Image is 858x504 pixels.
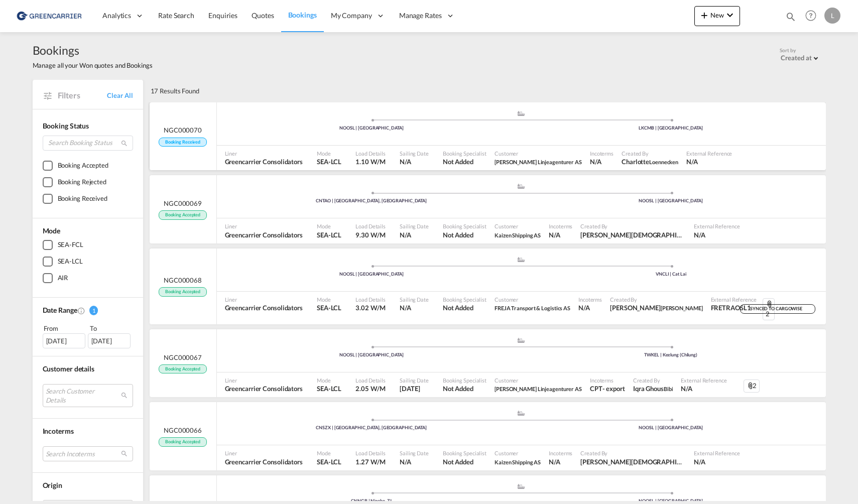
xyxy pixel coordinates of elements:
span: Enquiries [208,11,237,20]
span: External Reference [694,222,740,230]
span: 9.30 W/M [355,231,385,239]
span: N/A [400,230,429,239]
div: Booking Rejected [58,177,106,187]
div: AIR [58,273,68,283]
span: NGC000066 [164,426,202,435]
div: NOOSL | [GEOGRAPHIC_DATA] [521,425,821,431]
md-icon: assets/icons/custom/ship-fill.svg [515,257,527,262]
span: SEA-LCL [317,230,341,239]
span: NGC000067 [164,353,202,362]
md-icon: assets/icons/custom/ship-fill.svg [515,338,527,343]
span: New [698,11,736,19]
span: Load Details [355,376,386,384]
span: Liner [225,222,303,230]
a: Clear All [107,91,133,100]
span: FRETRAOSL1 [711,303,757,312]
span: Booking Accepted [159,210,207,220]
div: SEA-LCL [58,257,83,267]
div: To [89,323,133,333]
span: [PERSON_NAME] Linjeagenturer AS [495,386,582,392]
div: CNSZX | [GEOGRAPHIC_DATA], [GEOGRAPHIC_DATA] [222,425,522,431]
div: Booking Accepted [58,161,108,171]
md-icon: assets/icons/custom/ship-fill.svg [515,484,527,489]
md-icon: icon-plus 400-fg [698,9,710,21]
div: SEA-FCL [58,240,83,250]
div: 2 [763,298,775,320]
div: CPT [590,384,602,393]
button: icon-plus 400-fgNewicon-chevron-down [694,6,740,26]
span: Booking Specialist [443,376,486,384]
span: Sailing Date [400,296,429,303]
div: [DATE] [88,333,131,348]
span: Customer [495,150,582,157]
span: SYNCED TO CARGOWISE [750,306,805,315]
span: Hecksher Linjeagenturer AS [495,157,582,166]
span: Booking Received [159,138,207,147]
span: External Reference [711,296,757,303]
span: External Reference [694,449,740,457]
span: N/A [400,157,429,166]
span: Not Added [443,303,486,312]
span: Not Added [443,384,486,393]
md-icon: assets/icons/custom/ship-fill.svg [515,184,527,189]
div: CNTAO | [GEOGRAPHIC_DATA], [GEOGRAPHIC_DATA] [222,198,522,204]
span: Kaizen Shipping AS [495,232,541,238]
span: Created By [622,150,678,157]
span: Booking Accepted [159,287,207,297]
span: NGC000069 [164,199,202,208]
span: Bookings [288,11,317,19]
span: 1.27 W/M [355,458,385,466]
span: Bookings [33,42,153,58]
span: Booking Status [43,121,89,130]
span: Manage Rates [399,11,442,21]
span: CPT export [590,384,625,393]
span: SEA-LCL [317,303,341,312]
div: NOOSL | [GEOGRAPHIC_DATA] [222,271,522,278]
span: [PERSON_NAME] [661,305,703,311]
div: N/A [549,457,560,466]
span: Kaizen Shipping AS [495,230,541,239]
span: Booking Specialist [443,222,486,230]
span: Jakub Flemming [610,303,702,312]
img: e39c37208afe11efa9cb1d7a6ea7d6f5.png [15,5,83,27]
div: NGC000069 Booking Accepted assets/icons/custom/ship-fill.svgassets/icons/custom/roll-o-plane.svgP... [150,175,826,243]
span: Sailing Date [400,222,429,230]
div: Help [802,7,824,25]
span: SEA-LCL [317,157,341,166]
span: Load Details [355,449,386,457]
span: Customer [495,376,582,384]
input: Search Booking Status [43,136,133,151]
span: Greencarrier Consolidators [225,303,303,312]
span: N/A [681,384,726,393]
md-checkbox: SEA-LCL [43,257,133,267]
span: Charlotte Loennecken [622,157,678,166]
div: Origin [43,480,133,490]
div: Created at [781,54,811,62]
div: N/A [549,230,560,239]
span: Customer details [43,364,94,373]
md-checkbox: AIR [43,273,133,283]
div: Booking Status [43,121,133,131]
span: 1 [89,306,98,315]
span: Sailing Date [400,150,429,157]
span: External Reference [686,150,732,157]
span: Loennecken [649,159,678,165]
span: Sailing Date [400,376,429,384]
span: Load Details [355,296,386,303]
span: Created By [610,296,702,303]
span: Greencarrier Consolidators [225,457,303,466]
span: Customer [495,449,541,457]
span: SEA-LCL [317,457,341,466]
div: NGC000067 Booking Accepted assets/icons/custom/ship-fill.svgassets/icons/custom/roll-o-plane.svgP... [150,329,826,398]
span: Incoterms [578,296,602,303]
span: Load Details [355,222,386,230]
span: Kaizen Shipping AS [495,457,541,466]
div: icon-magnify [785,11,796,26]
span: Not Added [443,157,486,166]
span: Origin [43,481,62,489]
md-icon: icon-attachment [766,300,774,308]
span: Incoterms [590,150,614,157]
div: NOOSL | [GEOGRAPHIC_DATA] [222,352,522,358]
span: Booking Specialist [443,296,486,303]
span: Booking Accepted [159,437,207,447]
